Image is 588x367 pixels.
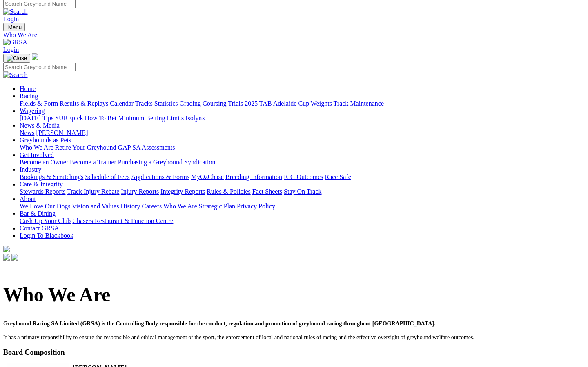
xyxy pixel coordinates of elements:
a: Careers [142,203,162,210]
a: Track Maintenance [334,100,384,107]
a: Rules & Policies [207,188,251,195]
a: Isolynx [185,115,205,122]
img: Search [3,8,28,15]
a: Login [3,46,19,53]
a: Cash Up Your Club [20,217,71,224]
div: Wagering [20,115,585,122]
a: Wagering [20,107,45,114]
div: Racing [20,100,585,107]
a: Breeding Information [225,173,282,180]
a: Injury Reports [121,188,159,195]
a: 2025 TAB Adelaide Cup [245,100,309,107]
a: Applications & Forms [131,173,189,180]
a: Integrity Reports [160,188,205,195]
a: About [20,195,36,202]
div: Get Involved [20,159,585,166]
a: Greyhounds as Pets [20,137,71,144]
span: It has a primary responsibility to ensure the responsible and ethical management of the sport, th... [3,334,474,340]
a: SUREpick [55,115,83,122]
a: Login [3,15,19,22]
a: Weights [311,100,332,107]
span: Board Composition [3,348,65,356]
a: Race Safe [325,173,351,180]
a: Fact Sheets [252,188,282,195]
img: logo-grsa-white.png [3,246,10,252]
a: [DATE] Tips [20,115,53,122]
img: facebook.svg [3,254,10,261]
a: Results & Replays [60,100,108,107]
a: Bar & Dining [20,210,56,217]
a: Who We Are [163,203,197,210]
a: Schedule of Fees [85,173,129,180]
div: Greyhounds as Pets [20,144,585,151]
a: Strategic Plan [199,203,235,210]
a: Who We Are [20,144,53,151]
a: Who We Are [3,31,585,39]
a: News [20,129,34,136]
img: Search [3,71,28,79]
a: Tracks [135,100,153,107]
a: Purchasing a Greyhound [118,159,183,166]
a: Trials [228,100,243,107]
a: Syndication [184,159,215,166]
a: Stay On Track [284,188,321,195]
a: [PERSON_NAME] [36,129,88,136]
a: ICG Outcomes [284,173,323,180]
a: History [120,203,140,210]
a: Home [20,85,36,92]
a: Grading [180,100,201,107]
a: Vision and Values [72,203,119,210]
a: Privacy Policy [237,203,275,210]
a: Retire Your Greyhound [55,144,116,151]
a: Bookings & Scratchings [20,173,83,180]
a: Chasers Restaurant & Function Centre [72,217,173,224]
a: Statistics [154,100,178,107]
a: Calendar [110,100,134,107]
a: Login To Blackbook [20,232,73,239]
a: How To Bet [85,115,117,122]
a: MyOzChase [191,173,224,180]
a: Contact GRSA [20,225,59,232]
a: Get Involved [20,151,54,158]
a: We Love Our Dogs [20,203,70,210]
div: News & Media [20,129,585,137]
a: Become an Owner [20,159,68,166]
a: News & Media [20,122,60,129]
a: Fields & Form [20,100,58,107]
span: Menu [8,24,22,30]
div: Bar & Dining [20,217,585,225]
a: Become a Trainer [70,159,116,166]
a: Coursing [203,100,227,107]
input: Search [3,63,76,71]
a: Industry [20,166,41,173]
button: Toggle navigation [3,23,25,31]
span: Who We Are [3,284,110,305]
a: Racing [20,93,38,99]
img: logo-grsa-white.png [32,53,38,60]
img: GRSA [3,39,27,46]
a: Care & Integrity [20,181,63,188]
a: Minimum Betting Limits [118,115,184,122]
div: Industry [20,173,585,181]
div: About [20,203,585,210]
a: Stewards Reports [20,188,65,195]
div: Care & Integrity [20,188,585,195]
a: GAP SA Assessments [118,144,175,151]
a: Track Injury Rebate [67,188,119,195]
button: Toggle navigation [3,54,30,63]
img: Close [7,55,27,62]
img: twitter.svg [11,254,18,261]
span: Greyhound Racing SA Limited (GRSA) is the Controlling Body responsible for the conduct, regulatio... [3,321,435,327]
